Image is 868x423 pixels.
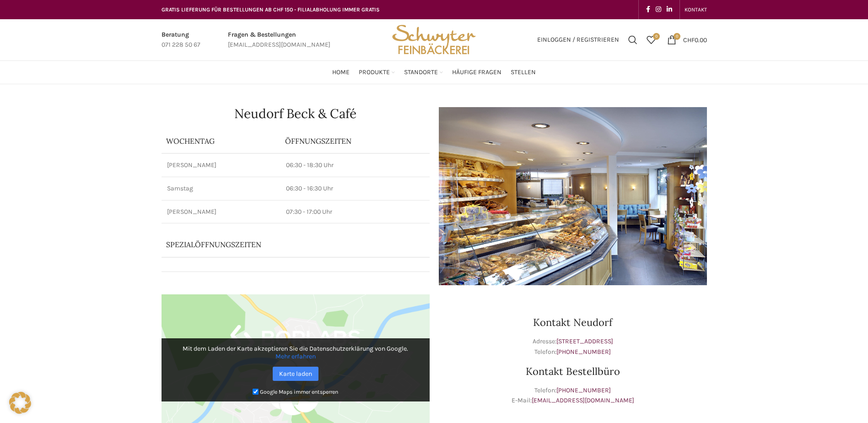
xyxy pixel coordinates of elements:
div: Main navigation [157,63,712,81]
p: ÖFFNUNGSZEITEN [285,136,425,146]
small: Google Maps immer entsperren [260,389,338,395]
h3: Kontakt Neudorf [439,317,707,327]
p: [PERSON_NAME] [167,207,275,217]
a: [STREET_ADDRESS] [556,337,613,345]
a: Instagram social link [653,3,664,16]
span: Produkte [359,68,390,77]
p: [PERSON_NAME] [167,161,275,170]
a: 0 [642,31,660,49]
input: Google Maps immer entsperren [253,389,259,395]
a: Facebook social link [643,3,653,16]
span: KONTAKT [685,6,707,13]
h1: Neudorf Beck & Café [162,107,430,120]
a: Einloggen / Registrieren [533,31,624,49]
span: Home [332,68,350,77]
span: 0 [674,33,680,40]
a: [EMAIL_ADDRESS][DOMAIN_NAME] [532,396,634,404]
h3: Kontakt Bestellbüro [439,366,707,376]
a: Produkte [359,63,395,81]
a: 0 CHF0.00 [663,31,712,49]
span: Häufige Fragen [452,68,501,77]
div: Secondary navigation [680,0,712,19]
a: Suchen [624,31,642,49]
p: 06:30 - 18:30 Uhr [286,161,424,170]
p: 07:30 - 17:00 Uhr [286,207,424,217]
a: Linkedin social link [664,3,675,16]
a: Site logo [389,35,479,43]
a: Stellen [511,63,536,81]
a: Häufige Fragen [452,63,501,81]
p: Adresse: Telefon: [439,336,707,357]
a: Standorte [404,63,443,81]
p: 06:30 - 16:30 Uhr [286,184,424,193]
div: Meine Wunschliste [642,31,660,49]
p: Mit dem Laden der Karte akzeptieren Sie die Datenschutzerklärung von Google. [168,345,423,360]
p: Wochentag [166,136,276,146]
a: [PHONE_NUMBER] [556,348,611,356]
a: KONTAKT [685,0,707,19]
bdi: 0.00 [683,36,707,43]
a: Infobox link [228,30,330,50]
span: Einloggen / Registrieren [537,37,619,43]
span: CHF [683,36,695,43]
a: Karte laden [273,367,318,381]
span: Standorte [404,68,438,77]
img: Bäckerei Schwyter [389,19,479,60]
p: Telefon: E-Mail: [439,385,707,406]
span: Stellen [511,68,536,77]
a: Infobox link [162,30,200,50]
p: Spezialöffnungszeiten [166,239,399,249]
a: Mehr erfahren [275,352,316,360]
p: Samstag [167,184,275,193]
span: 0 [653,33,660,40]
a: [PHONE_NUMBER] [556,386,611,394]
span: GRATIS LIEFERUNG FÜR BESTELLUNGEN AB CHF 150 - FILIALABHOLUNG IMMER GRATIS [162,6,380,13]
a: Home [332,63,350,81]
